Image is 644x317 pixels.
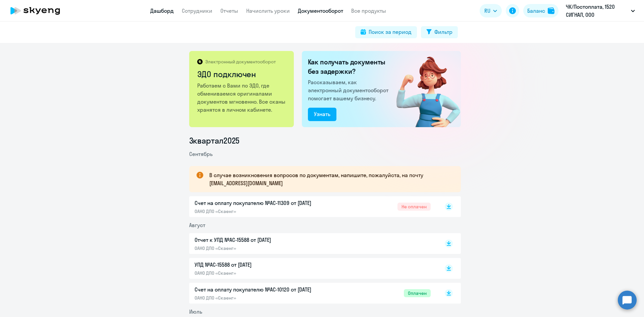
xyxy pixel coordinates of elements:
[150,7,174,14] a: Дашборд
[209,171,449,187] p: В случае возникновения вопросов по документам, напишите, пожалуйста, на почту [EMAIL_ADDRESS][DOM...
[205,59,276,65] p: Электронный документооборот
[548,7,554,14] img: balance
[434,28,452,36] div: Фильтр
[220,7,238,14] a: Отчеты
[480,4,502,17] button: RU
[195,261,335,269] p: УПД №AC-15588 от [DATE]
[195,236,335,244] p: Отчет к УПД №AC-15588 от [DATE]
[189,135,461,146] li: 3 квартал 2025
[197,82,287,114] p: Работаем с Вами по ЭДО, где обмениваемся оригиналами документов мгновенно. Все сканы хранятся в л...
[195,261,431,276] a: УПД №AC-15588 от [DATE]ОАНО ДПО «Скаенг»
[369,28,412,36] div: Поиск за период
[308,57,391,76] h2: Как получать документы без задержки?
[195,285,431,301] a: Счет на оплату покупателю №AC-10120 от [DATE]ОАНО ДПО «Скаенг»Оплачен
[385,51,461,127] img: connected
[197,69,287,80] h2: ЭДО подключен
[298,7,343,14] a: Документооборот
[523,4,558,17] button: Балансbalance
[195,295,335,301] p: ОАНО ДПО «Скаенг»
[484,7,490,15] span: RU
[195,199,335,207] p: Счет на оплату покупателю №AC-11309 от [DATE]
[314,110,330,118] div: Узнать
[189,222,205,228] span: Август
[351,7,386,14] a: Все продукты
[421,26,458,38] button: Фильтр
[355,26,417,38] button: Поиск за период
[308,108,336,121] button: Узнать
[195,236,431,251] a: Отчет к УПД №AC-15588 от [DATE]ОАНО ДПО «Скаенг»
[189,151,213,157] span: Сентябрь
[195,199,431,214] a: Счет на оплату покупателю №AC-11309 от [DATE]ОАНО ДПО «Скаенг»Не оплачен
[195,270,335,276] p: ОАНО ДПО «Скаенг»
[246,7,290,14] a: Начислить уроки
[195,208,335,214] p: ОАНО ДПО «Скаенг»
[397,203,431,211] span: Не оплачен
[195,285,335,294] p: Счет на оплату покупателю №AC-10120 от [DATE]
[527,7,545,15] div: Баланс
[195,245,335,251] p: ОАНО ДПО «Скаенг»
[182,7,212,14] a: Сотрудники
[189,308,202,315] span: Июль
[562,3,638,19] button: ЧК/Постоплата, 1520 СИГНАЛ, ООО
[308,78,391,102] p: Рассказываем, как электронный документооборот помогает вашему бизнесу.
[566,3,628,19] p: ЧК/Постоплата, 1520 СИГНАЛ, ООО
[404,289,431,297] span: Оплачен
